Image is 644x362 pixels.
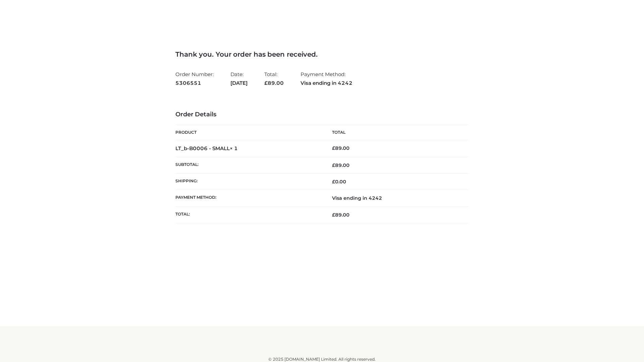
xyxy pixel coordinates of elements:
bdi: 0.00 [332,179,346,185]
span: 89.00 [264,80,284,86]
span: £ [332,162,335,168]
span: £ [332,145,335,151]
td: Visa ending in 4242 [322,190,469,206]
span: £ [332,179,335,185]
span: 89.00 [332,162,350,168]
strong: × 1 [230,145,238,152]
th: Total [322,125,469,140]
th: Total: [175,206,322,223]
li: Total: [264,68,284,89]
th: Subtotal: [175,157,322,173]
li: Payment Method: [301,68,353,89]
strong: 5306551 [175,79,214,87]
h3: Order Details [175,111,469,118]
strong: [DATE] [230,79,248,87]
span: 89.00 [332,212,350,218]
li: Date: [230,68,248,89]
span: £ [332,212,335,218]
bdi: 89.00 [332,145,350,151]
h3: Thank you. Your order has been received. [175,50,469,58]
th: Shipping: [175,174,322,190]
th: Product [175,125,322,140]
span: £ [264,80,268,86]
th: Payment method: [175,190,322,206]
li: Order Number: [175,68,214,89]
strong: Visa ending in 4242 [301,79,353,87]
strong: LT_b-B0006 - SMALL [175,145,238,152]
